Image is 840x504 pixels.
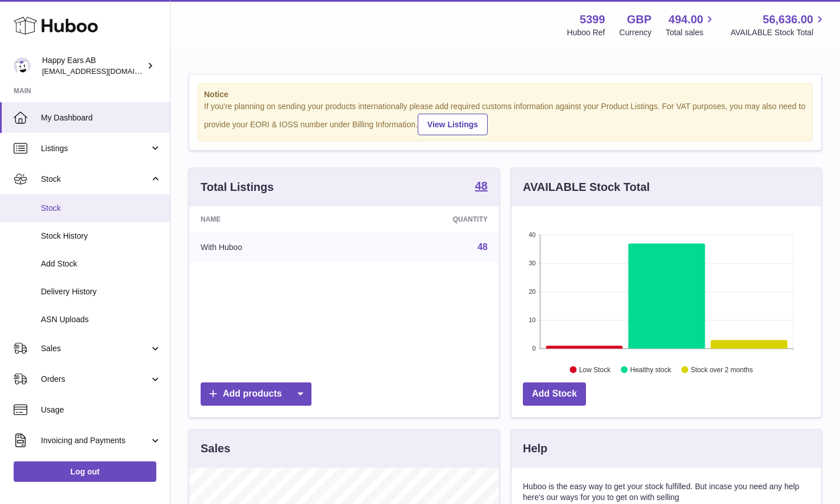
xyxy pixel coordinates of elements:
[529,260,535,266] text: 30
[41,231,161,241] span: Stock History
[630,365,672,373] text: Healthy stock
[475,180,488,191] strong: 48
[41,435,149,446] span: Invoicing and Payments
[14,461,156,482] a: Log out
[523,481,810,503] p: Huboo is the easy way to get your stock fulfilled. But incase you need any help here's our ways f...
[201,382,311,406] a: Add products
[619,27,652,38] div: Currency
[567,27,605,38] div: Huboo Ref
[475,180,488,194] a: 48
[666,27,716,38] span: Total sales
[204,101,806,135] div: If you're planning on sending your products internationally please add required customs informati...
[204,89,806,100] strong: Notice
[41,143,149,154] span: Listings
[41,405,161,415] span: Usage
[14,57,31,74] img: 3pl@happyearsearplugs.com
[41,314,161,325] span: ASN Uploads
[41,343,149,354] span: Sales
[353,206,500,232] th: Quantity
[523,382,586,406] a: Add Stock
[41,113,161,123] span: My Dashboard
[201,441,230,456] h3: Sales
[41,203,161,214] span: Stock
[529,288,535,295] text: 20
[579,365,611,373] text: Low Stock
[668,12,703,27] span: 494.00
[41,286,161,297] span: Delivery History
[477,242,488,252] a: 48
[730,27,826,38] span: AVAILABLE Stock Total
[189,232,353,262] td: With Huboo
[189,206,353,232] th: Name
[42,66,167,76] span: [EMAIL_ADDRESS][DOMAIN_NAME]
[418,114,488,135] a: View Listings
[691,365,752,373] text: Stock over 2 months
[532,345,535,352] text: 0
[523,180,650,195] h3: AVAILABLE Stock Total
[41,259,161,269] span: Add Stock
[763,12,813,27] span: 56,636.00
[41,374,149,385] span: Orders
[41,174,149,185] span: Stock
[523,441,547,456] h3: Help
[666,12,716,38] a: 494.00 Total sales
[529,231,535,238] text: 40
[580,12,605,27] strong: 5399
[529,316,535,323] text: 10
[627,12,651,27] strong: GBP
[42,55,144,77] div: Happy Ears AB
[730,12,826,38] a: 56,636.00 AVAILABLE Stock Total
[201,180,274,195] h3: Total Listings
